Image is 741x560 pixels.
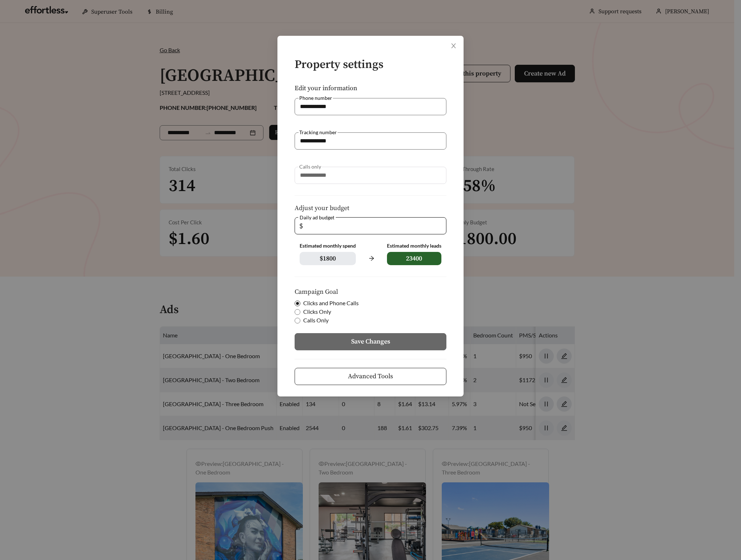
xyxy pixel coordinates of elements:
span: Clicks and Phone Calls [300,299,362,307]
span: Calls Only [300,316,331,325]
div: Estimated monthly spend [300,243,356,249]
span: 23400 [387,252,441,265]
span: Advanced Tools [348,371,393,381]
span: Clicks Only [300,307,334,316]
button: Close [444,36,464,56]
span: arrow-right [364,252,378,265]
div: Estimated monthly leads [387,243,441,249]
h5: Campaign Goal [295,288,446,296]
h5: Edit your information [295,85,446,92]
a: Advanced Tools [295,372,446,379]
span: close [450,43,457,49]
span: $ 1800 [300,252,356,265]
h4: Property settings [295,59,446,71]
button: Advanced Tools [295,368,446,385]
button: Save Changes [295,333,446,350]
h5: Adjust your budget [295,205,446,212]
span: $ [299,218,303,234]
